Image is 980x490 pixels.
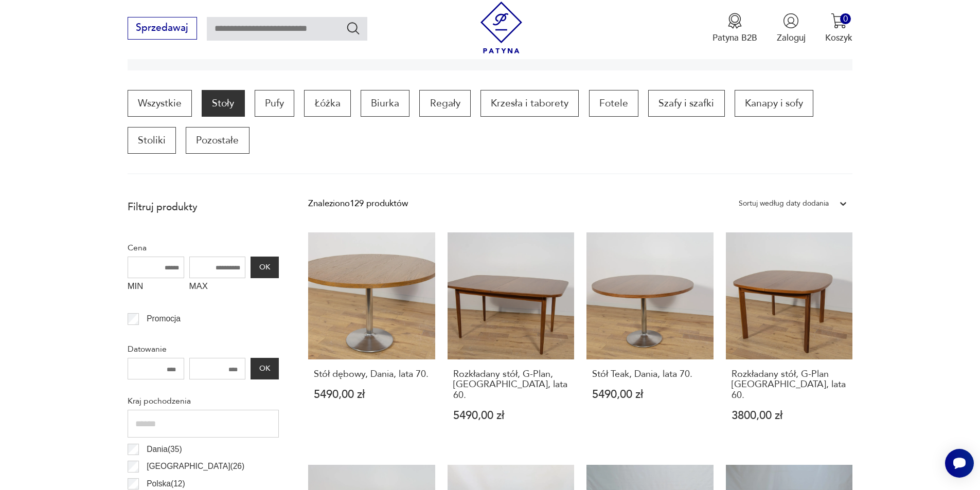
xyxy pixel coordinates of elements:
button: OK [251,358,278,379]
label: MIN [128,278,184,298]
button: OK [251,257,278,278]
p: 5490,00 zł [453,410,569,421]
a: Ikona medaluPatyna B2B [712,13,757,44]
p: Zaloguj [777,32,806,44]
img: Ikonka użytkownika [783,13,799,29]
a: Regały [419,90,470,117]
a: Biurka [361,90,409,117]
a: Stoliki [128,127,176,154]
h3: Stół dębowy, Dania, lata 70. [314,369,430,379]
a: Fotele [589,90,638,117]
iframe: Smartsupp widget button [945,449,974,478]
button: Szukaj [346,21,361,35]
p: Cena [128,241,279,255]
p: [GEOGRAPHIC_DATA] ( 26 ) [147,460,244,473]
p: 5490,00 zł [314,389,430,400]
div: 0 [840,13,851,24]
a: Kanapy i sofy [735,90,813,117]
p: Datowanie [128,342,279,356]
a: Pufy [255,90,294,117]
p: Filtruj produkty [128,201,279,214]
a: Wszystkie [128,90,192,117]
img: Ikona medalu [727,13,743,29]
p: 3800,00 zł [732,410,847,421]
p: Kraj pochodzenia [128,394,279,408]
img: Ikona koszyka [831,13,847,29]
div: Znaleziono 129 produktów [308,197,408,210]
a: Stół dębowy, Dania, lata 70.Stół dębowy, Dania, lata 70.5490,00 zł [308,232,435,445]
a: Stoły [202,90,244,117]
h3: Rozkładany stół, G-Plan, [GEOGRAPHIC_DATA], lata 60. [453,369,569,401]
a: Pozostałe [186,127,249,154]
a: Sprzedawaj [128,25,197,33]
img: Patyna - sklep z meblami i dekoracjami vintage [475,2,527,53]
button: Patyna B2B [712,13,757,44]
p: Promocja [147,312,181,325]
a: Rozkładany stół, G-Plan Wielka Brytania, lata 60.Rozkładany stół, G-Plan [GEOGRAPHIC_DATA], lata ... [726,232,853,445]
a: Stół Teak, Dania, lata 70.Stół Teak, Dania, lata 70.5490,00 zł [586,232,714,445]
a: Krzesła i taborety [480,90,579,117]
p: 5490,00 zł [592,389,708,400]
h3: Stół Teak, Dania, lata 70. [592,369,708,379]
button: Sprzedawaj [128,17,197,40]
label: MAX [189,278,246,298]
h3: Rozkładany stół, G-Plan [GEOGRAPHIC_DATA], lata 60. [732,369,847,401]
a: Rozkładany stół, G-Plan, Wielka Brytania, lata 60.Rozkładany stół, G-Plan, [GEOGRAPHIC_DATA], lat... [448,232,575,445]
p: Dania ( 35 ) [147,443,182,456]
a: Łóżka [304,90,350,117]
a: Szafy i szafki [648,90,724,117]
button: 0Koszyk [825,13,852,44]
div: Sortuj według daty dodania [739,197,829,210]
p: Patyna B2B [712,32,757,44]
p: Koszyk [825,32,852,44]
button: Zaloguj [777,13,806,44]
